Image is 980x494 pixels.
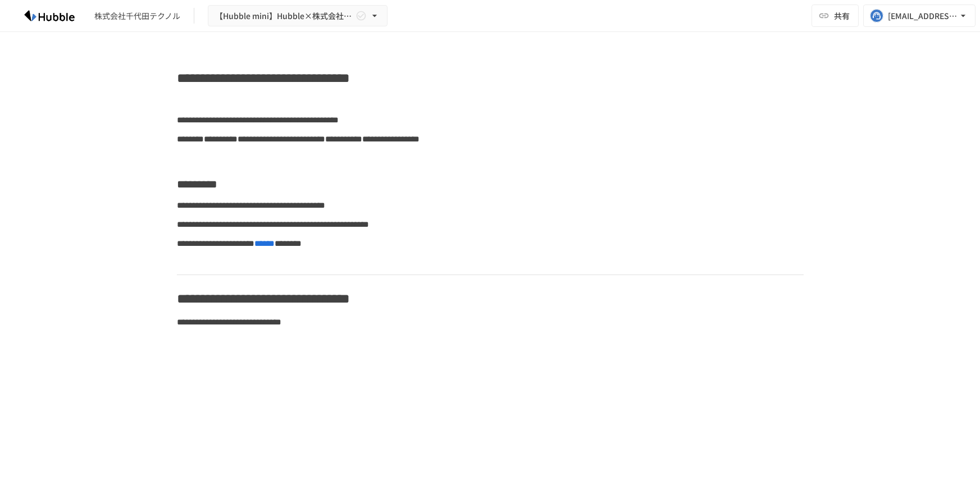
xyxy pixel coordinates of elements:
img: HzDRNkGCf7KYO4GfwKnzITak6oVsp5RHeZBEM1dQFiQ [13,7,85,25]
span: 共有 [834,10,850,22]
button: [EMAIL_ADDRESS][DOMAIN_NAME] [863,4,976,27]
div: [EMAIL_ADDRESS][DOMAIN_NAME] [888,9,958,23]
button: 共有 [812,4,859,27]
span: 【Hubble mini】Hubble×株式会社千代田テクノル オンボーディングプロジェクト [215,9,353,23]
div: 株式会社千代田テクノル [94,10,180,22]
button: 【Hubble mini】Hubble×株式会社千代田テクノル オンボーディングプロジェクト [208,5,388,27]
